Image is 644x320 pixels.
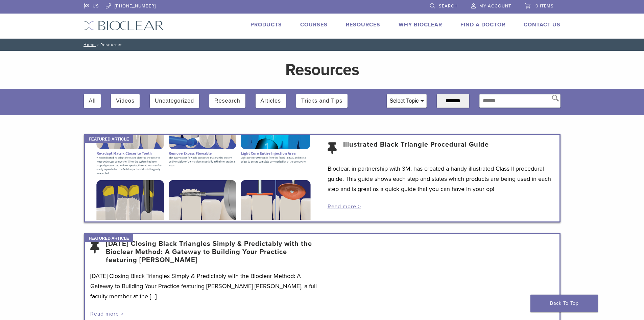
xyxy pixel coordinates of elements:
h1: Resources [165,62,479,78]
a: Courses [300,21,328,28]
button: Tricks and Tips [301,94,342,108]
button: Articles [261,94,281,108]
a: Read more > [328,203,361,210]
a: Resources [346,21,380,28]
div: Select Topic [387,94,426,107]
button: Uncategorized [155,94,194,108]
span: / [96,43,100,46]
a: Home [81,42,96,47]
a: Illustrated Black Triangle Procedural Guide [343,141,489,157]
nav: Resources [79,39,566,51]
img: Bioclear [84,21,164,30]
a: Why Bioclear [399,21,442,28]
p: [DATE] Closing Black Triangles Simply & Predictably with the Bioclear Method: A Gateway to Buildi... [90,271,317,301]
a: Contact Us [524,21,560,28]
a: Back To Top [530,295,598,312]
button: Research [214,94,240,108]
a: Read more > [90,311,124,317]
a: Find A Doctor [460,21,505,28]
button: Videos [116,94,135,108]
a: [DATE] Closing Black Triangles Simply & Predictably with the Bioclear Method: A Gateway to Buildi... [106,240,317,264]
a: Products [251,21,282,28]
p: Bioclear, in partnership with 3M, has created a handy illustrated Class II procedural guide. This... [328,164,554,194]
span: Search [439,3,458,9]
button: All [89,94,96,108]
span: 0 items [535,3,554,9]
span: My Account [479,3,511,9]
